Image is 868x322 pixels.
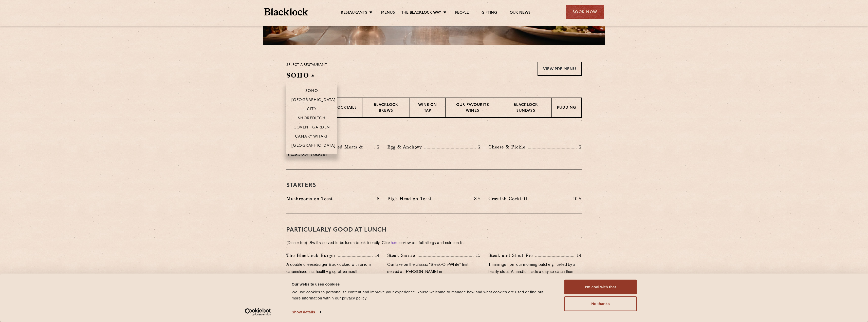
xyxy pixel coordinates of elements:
[510,10,531,16] a: Our News
[292,308,321,316] a: Show details
[286,227,582,233] h3: PARTICULARLY GOOD AT LUNCH
[455,10,469,16] a: People
[387,143,424,150] p: Egg & Anchovy
[291,144,336,149] p: [GEOGRAPHIC_DATA]
[488,195,530,202] p: Crayfish Cocktail
[236,308,280,316] a: Usercentrics Cookiebot - opens in a new window
[286,182,582,189] h3: Starters
[373,252,380,259] p: 14
[264,8,308,15] img: BL_Textured_Logo-footer-cropped.svg
[557,105,576,111] p: Pudding
[367,102,404,114] p: Blacklock Brews
[375,144,380,150] p: 2
[505,102,546,114] p: Blacklock Sundays
[293,125,330,130] p: Covent Garden
[488,252,535,259] p: Steak and Stout Pie
[401,10,441,16] a: The Blacklock Way
[488,261,582,283] p: Trimmings from our morning butchery, fuelled by a hearty stout. A handful made a day so catch the...
[387,195,434,202] p: Pig's Head on Toast
[538,62,582,76] a: View PDF Menu
[391,241,398,245] a: here
[387,261,481,283] p: Our take on the classic “Steak-On-White” first served at [PERSON_NAME] in [GEOGRAPHIC_DATA] in [D...
[577,144,582,150] p: 2
[488,143,528,150] p: Cheese & Pickle
[286,252,338,259] p: The Blacklock Burger
[387,252,418,259] p: Steak Sarnie
[570,195,582,202] p: 10.5
[307,107,317,112] p: City
[451,102,494,114] p: Our favourite wines
[305,89,318,94] p: Soho
[341,10,367,16] a: Restaurants
[295,135,328,140] p: Canary Wharf
[381,10,395,16] a: Menus
[374,195,380,202] p: 8
[476,144,481,150] p: 2
[566,5,604,19] div: Book Now
[574,252,582,259] p: 14
[482,10,497,16] a: Gifting
[564,280,637,294] button: I'm cool with that
[291,98,336,103] p: [GEOGRAPHIC_DATA]
[564,296,637,311] button: No thanks
[292,289,553,301] div: We use cookies to personalise content and improve your experience. You're welcome to manage how a...
[298,116,326,121] p: Shoreditch
[472,195,481,202] p: 8.5
[286,62,327,68] p: Select a restaurant
[286,261,380,276] p: A double cheeseburger Blacklocked with onions caramelised in a healthy glug of vermouth.
[334,105,357,111] p: Cocktails
[286,71,314,82] h2: SOHO
[286,240,582,247] p: (Dinner too). Swiftly served to be lunch-break-friendly. Click to view our full allergy and nutri...
[292,281,553,287] div: Our website uses cookies
[286,130,582,137] h3: Pre Chop Bites
[415,102,440,114] p: Wine on Tap
[286,195,335,202] p: Mushrooms on Toast
[473,252,481,259] p: 15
